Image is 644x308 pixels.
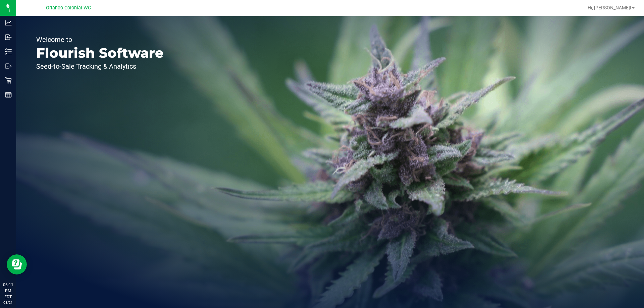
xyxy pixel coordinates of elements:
p: Flourish Software [36,46,164,60]
inline-svg: Outbound [5,63,12,69]
inline-svg: Analytics [5,19,12,26]
p: 08/21 [3,300,13,305]
span: Hi, [PERSON_NAME]! [588,5,631,10]
inline-svg: Retail [5,77,12,84]
span: Orlando Colonial WC [46,5,91,11]
inline-svg: Inbound [5,34,12,41]
inline-svg: Inventory [5,48,12,55]
p: 06:11 PM EDT [3,282,13,300]
inline-svg: Reports [5,91,12,98]
p: Welcome to [36,36,164,43]
iframe: Resource center [7,254,27,274]
p: Seed-to-Sale Tracking & Analytics [36,63,164,70]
